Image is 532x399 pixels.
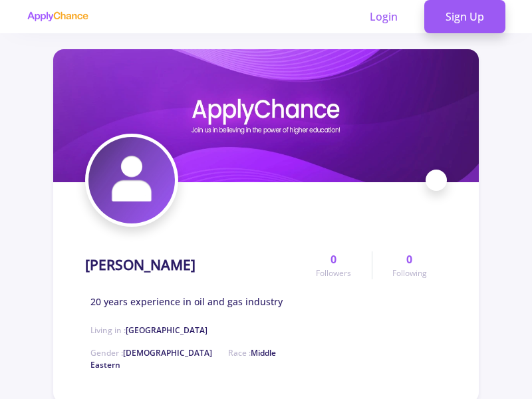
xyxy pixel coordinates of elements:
span: Followers [316,267,351,279]
span: 20 years experience in oil and gas industry [90,295,283,309]
img: applychance logo text only [27,11,88,22]
span: Gender : [90,347,212,358]
img: Kian Sabetavatar [88,137,175,223]
img: Kian Sabetcover image [53,49,479,182]
span: [DEMOGRAPHIC_DATA] [123,347,212,358]
a: 0Followers [296,251,371,279]
span: Race : [90,347,276,370]
span: 0 [406,251,412,267]
span: 0 [331,251,336,267]
span: Living in : [90,325,207,336]
span: Following [392,267,427,279]
h1: [PERSON_NAME] [85,257,196,273]
a: 0Following [372,251,447,279]
span: [GEOGRAPHIC_DATA] [126,325,207,336]
span: Middle Eastern [90,347,276,370]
